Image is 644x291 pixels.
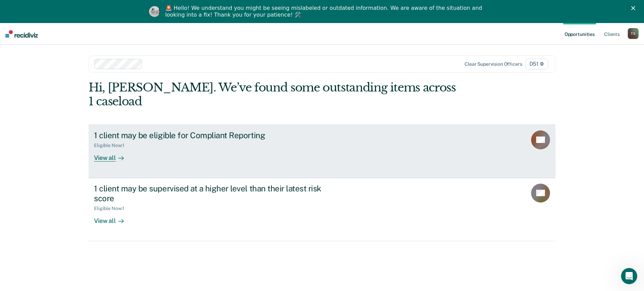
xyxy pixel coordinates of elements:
a: Clients [603,23,621,45]
div: T S [628,28,639,39]
div: 1 client may be supervised at a higher level than their latest risk score [94,184,331,203]
img: Profile image for Kim [149,6,160,17]
div: View all [94,211,132,225]
a: 1 client may be supervised at a higher level than their latest risk scoreEligible Now:1View all [89,178,555,241]
div: Eligible Now : 1 [94,143,130,148]
span: D51 [525,59,548,69]
div: Clear supervision officers [464,61,522,67]
div: View all [94,148,132,162]
div: 1 client may be eligible for Compliant Reporting [94,130,331,140]
div: Close [631,6,638,10]
div: Hi, [PERSON_NAME]. We’ve found some outstanding items across 1 caseload [89,81,462,108]
a: Opportunities [563,23,596,45]
a: 1 client may be eligible for Compliant ReportingEligible Now:1View all [89,125,555,178]
img: Recidiviz [5,30,38,38]
button: TS [628,28,639,39]
div: Eligible Now : 1 [94,206,130,211]
iframe: Intercom live chat [621,268,637,284]
div: 🚨 Hello! We understand you might be seeing mislabeled or outdated information. We are aware of th... [165,5,484,18]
